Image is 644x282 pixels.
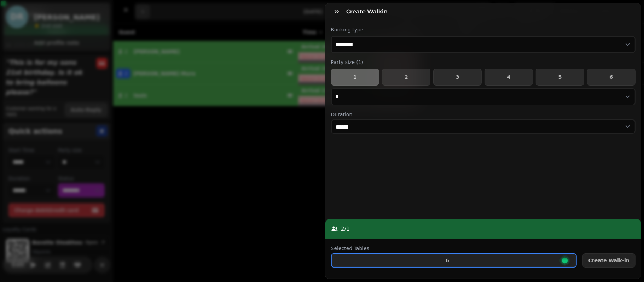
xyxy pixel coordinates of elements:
span: 2 [388,75,424,80]
span: 1 [337,75,373,80]
label: Selected Tables [331,245,577,252]
button: 3 [433,69,482,86]
label: Party size ( 1 ) [331,59,636,66]
span: 3 [439,75,476,80]
span: Create Walk-in [588,258,630,263]
span: 5 [542,75,578,80]
button: 5 [536,69,584,86]
h3: Create walkin [347,7,391,16]
button: 1 [331,69,379,86]
button: 6 [331,253,577,268]
span: 6 [593,75,630,80]
button: 6 [587,69,636,86]
label: Duration [331,111,636,118]
p: 6 [446,258,449,263]
p: 2 / 1 [341,225,350,233]
button: 4 [485,69,533,86]
button: 2 [382,69,430,86]
span: 4 [491,75,527,80]
label: Booking type [331,26,636,33]
button: Create Walk-in [582,253,636,268]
